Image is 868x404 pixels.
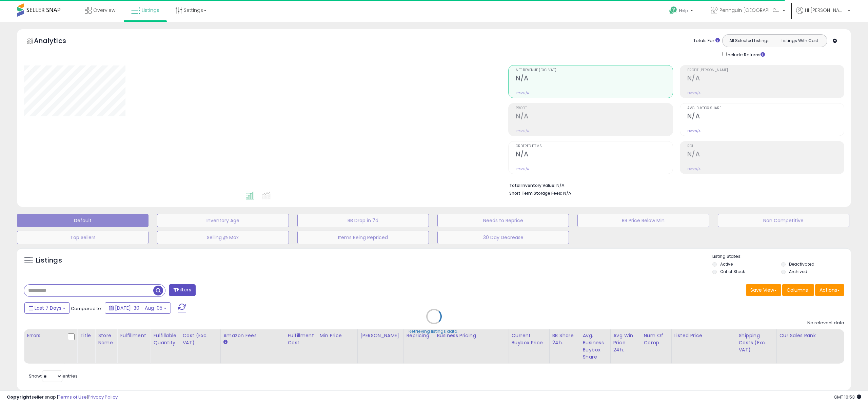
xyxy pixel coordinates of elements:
[516,69,672,72] span: Net Revenue (Exc. VAT)
[516,107,672,110] span: Profit
[687,74,844,83] h2: N/A
[516,150,672,159] h2: N/A
[687,129,701,133] small: Prev: N/A
[687,107,844,110] span: Avg. Buybox Share
[34,36,79,47] h5: Analytics
[7,394,118,401] div: seller snap | |
[437,214,569,227] button: Needs to Reprice
[157,231,289,244] button: Selling @ Max
[669,6,677,15] i: Get Help
[796,7,850,22] a: Hi [PERSON_NAME]
[157,214,289,227] button: Inventory Age
[437,231,569,244] button: 30 Day Decrease
[509,190,562,196] b: Short Term Storage Fees:
[563,190,571,196] span: N/A
[664,1,700,22] a: Help
[509,181,839,189] li: N/A
[516,112,672,121] h2: N/A
[693,38,720,44] div: Totals For
[717,51,773,58] div: Include Returns
[7,394,32,400] strong: Copyright
[17,231,149,244] button: Top Sellers
[687,150,844,159] h2: N/A
[679,8,688,14] span: Help
[724,36,775,45] button: All Selected Listings
[297,214,429,227] button: BB Drop in 7d
[687,112,844,121] h2: N/A
[509,182,555,188] b: Total Inventory Value:
[516,167,529,171] small: Prev: N/A
[774,36,825,45] button: Listings With Cost
[516,145,672,148] span: Ordered Items
[687,91,701,95] small: Prev: N/A
[687,69,844,72] span: Profit [PERSON_NAME]
[142,7,159,14] span: Listings
[805,7,846,14] span: Hi [PERSON_NAME]
[516,129,529,133] small: Prev: N/A
[17,214,149,227] button: Default
[719,7,781,14] span: Pennguin [GEOGRAPHIC_DATA]
[409,328,459,334] div: Retrieving listings data..
[577,214,709,227] button: BB Price Below Min
[687,145,844,148] span: ROI
[687,167,701,171] small: Prev: N/A
[516,74,672,83] h2: N/A
[297,231,429,244] button: Items Being Repriced
[718,214,849,227] button: Non Competitive
[93,7,115,14] span: Overview
[516,91,529,95] small: Prev: N/A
